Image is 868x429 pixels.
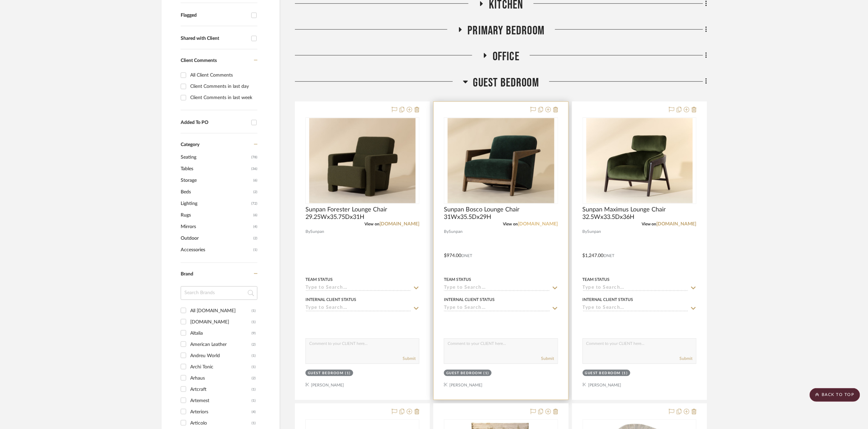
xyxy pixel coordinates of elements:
[181,36,248,42] div: Shared with Client
[503,222,518,226] span: View on
[252,339,256,350] div: (2)
[444,285,550,291] input: Type to Search…
[484,371,490,376] div: (1)
[583,285,688,291] input: Type to Search…
[251,152,257,163] span: (78)
[181,186,252,198] span: Beds
[448,118,554,203] img: Sunpan Bosco Lounge Chair 31Wx35.5Dx29H
[305,285,411,291] input: Type to Search…
[446,371,482,376] div: Guest Bedroom
[190,305,252,316] div: All [DOMAIN_NAME]
[190,92,256,103] div: Client Comments in last week
[181,233,252,244] span: Outdoor
[181,272,193,276] span: Brand
[345,371,351,376] div: (1)
[181,221,252,233] span: Mirrors
[181,198,250,209] span: Lighting
[444,305,550,312] input: Type to Search…
[364,222,379,226] span: View on
[518,222,558,226] a: [DOMAIN_NAME]
[583,305,688,312] input: Type to Search…
[583,206,697,221] span: Sunpan Maximus Lounge Chair 32.5Wx33.5Dx36H
[252,418,256,429] div: (1)
[444,118,557,204] div: 0
[468,23,545,38] span: Primary Bedroom
[306,118,419,204] div: 0
[252,317,256,328] div: (1)
[305,206,419,221] span: Sunpan Forester Lounge Chair 29.25Wx35.75Dx31H
[181,286,257,300] input: Search Brands
[181,163,250,175] span: Tables
[251,163,257,174] span: (36)
[190,384,252,395] div: Artcraft
[190,362,252,372] div: Archi Tonic
[305,297,356,303] div: Internal Client Status
[190,81,256,92] div: Client Comments in last day
[190,418,252,429] div: Articolo
[308,371,344,376] div: Guest Bedroom
[583,276,610,283] div: Team Status
[642,222,657,226] span: View on
[444,228,449,235] span: By
[305,276,333,283] div: Team Status
[252,305,256,316] div: (1)
[403,355,416,362] button: Submit
[252,373,256,384] div: (2)
[253,233,257,244] span: (2)
[253,244,257,255] span: (1)
[190,328,252,339] div: Altalia
[190,407,252,417] div: Arteriors
[309,118,416,203] img: Sunpan Forester Lounge Chair 29.25Wx35.75Dx31H
[181,175,252,186] span: Storage
[473,76,539,90] span: Guest Bedroom
[493,49,520,64] span: Office
[444,206,558,221] span: Sunpan Bosco Lounge Chair 31Wx35.5Dx29H
[181,120,248,126] div: Added To PO
[587,228,601,235] span: Sunpan
[680,355,693,362] button: Submit
[181,209,252,221] span: Rugs
[583,297,633,303] div: Internal Client Status
[251,198,257,209] span: (72)
[181,244,252,256] span: Accessories
[190,350,252,361] div: Andreu World
[190,395,252,406] div: Artemest
[190,70,256,81] div: All Client Comments
[810,388,860,402] scroll-to-top-button: BACK TO TOP
[190,373,252,384] div: Arhaus
[190,339,252,350] div: American Leather
[585,371,621,376] div: Guest Bedroom
[253,210,257,221] span: (6)
[657,222,697,226] a: [DOMAIN_NAME]
[449,228,463,235] span: Sunpan
[444,297,495,303] div: Internal Client Status
[253,221,257,232] span: (4)
[586,118,693,203] img: Sunpan Maximus Lounge Chair 32.5Wx33.5Dx36H
[252,395,256,406] div: (1)
[583,228,587,235] span: By
[181,152,250,163] span: Seating
[253,175,257,186] span: (6)
[252,407,256,417] div: (4)
[252,350,256,361] div: (1)
[252,362,256,372] div: (1)
[181,58,217,63] span: Client Comments
[252,328,256,339] div: (9)
[190,317,252,328] div: [DOMAIN_NAME]
[181,142,199,148] span: Category
[305,228,310,235] span: By
[622,371,628,376] div: (1)
[310,228,324,235] span: Sunpan
[181,13,248,18] div: Flagged
[305,305,411,312] input: Type to Search…
[541,355,554,362] button: Submit
[444,276,471,283] div: Team Status
[379,222,419,226] a: [DOMAIN_NAME]
[253,187,257,197] span: (2)
[252,384,256,395] div: (1)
